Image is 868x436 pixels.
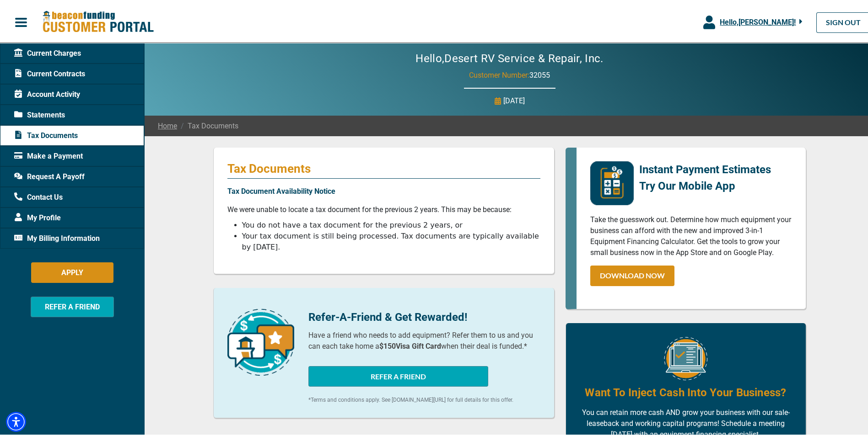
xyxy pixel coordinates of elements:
[227,184,540,195] p: Tax Document Availability Notice
[14,211,61,222] span: My Profile
[529,69,550,78] span: 32055
[14,46,81,57] span: Current Charges
[14,87,80,98] span: Account Activity
[585,383,786,399] h4: Want To Inject Cash Into Your Business?
[14,190,63,201] span: Contact Us
[308,394,540,402] p: *Terms and conditions apply. See [DOMAIN_NAME][URL] for full details for this offer.
[590,213,792,256] p: Take the guesswork out. Determine how much equipment your business can afford with the new and im...
[469,69,529,78] span: Customer Number:
[227,307,294,374] img: refer-a-friend-icon.png
[503,94,525,105] p: [DATE]
[308,328,540,350] p: Have a friend who needs to add equipment? Refer them to us and you can each take home a when thei...
[14,128,78,139] span: Tax Documents
[639,176,771,192] p: Try Our Mobile App
[379,340,441,349] b: $150 Visa Gift Card
[14,67,85,78] span: Current Contracts
[242,218,540,229] li: You do not have a tax document for the previous 2 years, or
[6,410,26,430] div: Accessibility Menu
[590,264,674,284] a: DOWNLOAD NOW
[308,364,488,385] button: REFER A FRIEND
[158,119,177,130] a: Home
[639,160,771,176] p: Instant Payment Estimates
[242,229,540,251] li: Your tax document is still being processed. Tax documents are typically available by [DATE].
[31,295,114,315] button: REFER A FRIEND
[42,9,154,32] img: Beacon Funding Customer Portal Logo
[388,50,631,64] h2: Hello, Desert RV Service & Repair, Inc.
[31,261,113,281] button: APPLY
[590,160,634,203] img: mobile-app-logo.png
[14,149,83,160] span: Make a Payment
[720,16,796,25] span: Hello, [PERSON_NAME] !
[14,170,85,181] span: Request A Payoff
[227,160,540,174] p: Tax Documents
[14,231,100,242] span: My Billing Information
[664,335,707,378] img: Equipment Financing Online Image
[14,108,65,119] span: Statements
[177,119,238,130] span: Tax Documents
[227,202,540,213] p: We were unable to locate a tax document for the previous 2 years. This may be because:
[308,307,540,324] p: Refer-A-Friend & Get Rewarded!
